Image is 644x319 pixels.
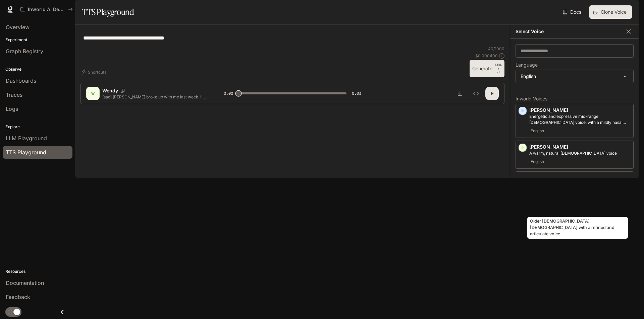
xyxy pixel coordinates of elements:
[516,96,634,101] p: Inworld Voices
[88,88,98,99] div: W
[529,150,631,156] p: A warm, natural female voice
[475,53,498,59] p: $ 0.000400
[516,63,538,67] p: Language
[488,46,504,52] p: 40 / 1000
[102,94,208,100] p: [sad] [PERSON_NAME] broke up with me last week. I'm still feeling lost.
[529,144,631,150] p: [PERSON_NAME]
[495,63,502,71] p: CTRL +
[118,89,127,93] button: Copy Voice ID
[102,87,118,94] p: Wendy
[470,60,504,77] button: GenerateCTRL +⏎
[529,107,631,113] p: [PERSON_NAME]
[495,63,502,75] p: ⏎
[529,113,631,126] p: Energetic and expressive mid-range male voice, with a mildly nasal quality
[589,5,632,19] button: Clone Voice
[224,90,233,97] span: 0:00
[529,158,545,166] span: English
[516,70,633,83] div: English
[529,127,545,135] span: English
[28,7,65,12] p: Inworld AI Demos
[352,90,361,97] span: 0:03
[527,217,628,239] div: Older [DEMOGRAPHIC_DATA] [DEMOGRAPHIC_DATA] with a refined and articulate voice
[82,5,134,19] h1: TTS Playground
[453,87,467,100] button: Download audio
[561,5,584,19] a: Docs
[80,67,109,77] button: Shortcuts
[17,3,76,16] button: All workspaces
[469,87,483,100] button: Inspect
